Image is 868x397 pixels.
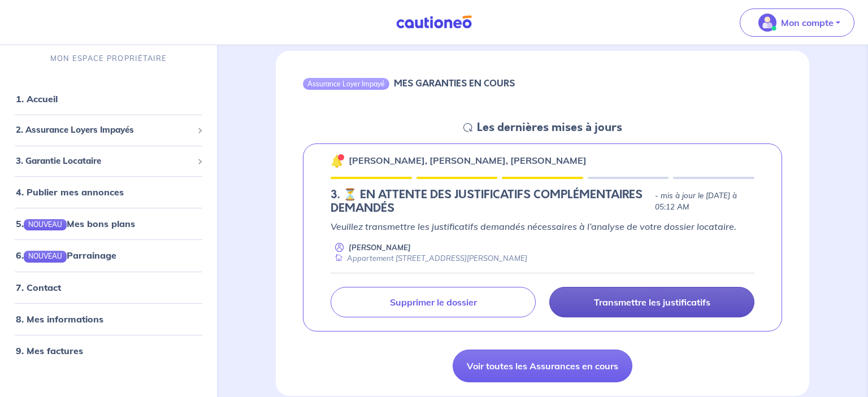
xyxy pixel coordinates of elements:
div: 5.NOUVEAUMes bons plans [5,212,212,235]
a: 5.NOUVEAUMes bons plans [16,218,135,229]
div: 3. Garantie Locataire [5,150,212,172]
a: Transmettre les justificatifs [549,287,754,317]
div: 6.NOUVEAUParrainage [5,245,212,267]
div: Assurance Loyer Impayé [303,78,389,89]
button: illu_account_valid_menu.svgMon compte [740,8,854,37]
a: 6.NOUVEAUParrainage [16,250,116,261]
p: Transmettre les justificatifs [594,296,710,308]
div: 1. Accueil [5,88,212,110]
span: 2. Assurance Loyers Impayés [16,124,193,137]
p: [PERSON_NAME], [PERSON_NAME], [PERSON_NAME] [349,154,587,167]
div: 9. Mes factures [5,339,212,362]
div: state: DOCUMENTS-INCOMPLETE, Context: NEW,CHOOSE-CERTIFICATE,COLOCATION,LESSOR-DOCUMENTS [331,188,754,215]
a: 9. Mes factures [16,345,83,356]
h5: 3. ⏳️️ EN ATTENTE DES JUSTIFICATIFS COMPLÉMENTAIRES DEMANDÉS [331,188,650,215]
a: Supprimer le dossier [331,287,536,317]
img: 🔔 [331,154,344,168]
a: 7. Contact [16,282,61,293]
p: [PERSON_NAME] [349,242,411,253]
p: Supprimer le dossier [390,296,477,308]
h6: MES GARANTIES EN COURS [394,78,515,89]
a: 8. Mes informations [16,313,103,325]
div: 4. Publier mes annonces [5,181,212,203]
div: 7. Contact [5,276,212,299]
img: illu_account_valid_menu.svg [758,14,776,32]
p: Mon compte [781,16,834,29]
div: Appartement [STREET_ADDRESS][PERSON_NAME] [331,253,527,264]
p: Veuillez transmettre les justificatifs demandés nécessaires à l’analyse de votre dossier locataire. [331,220,754,233]
p: - mis à jour le [DATE] à 05:12 AM [655,190,754,213]
span: 3. Garantie Locataire [16,155,193,168]
img: Cautioneo [392,15,476,29]
div: 2. Assurance Loyers Impayés [5,119,212,141]
a: 1. Accueil [16,93,58,104]
div: 8. Mes informations [5,308,212,330]
a: Voir toutes les Assurances en cours [453,350,632,382]
a: 4. Publier mes annonces [16,186,124,198]
h5: Les dernières mises à jours [477,121,622,134]
p: MON ESPACE PROPRIÉTAIRE [50,53,167,64]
